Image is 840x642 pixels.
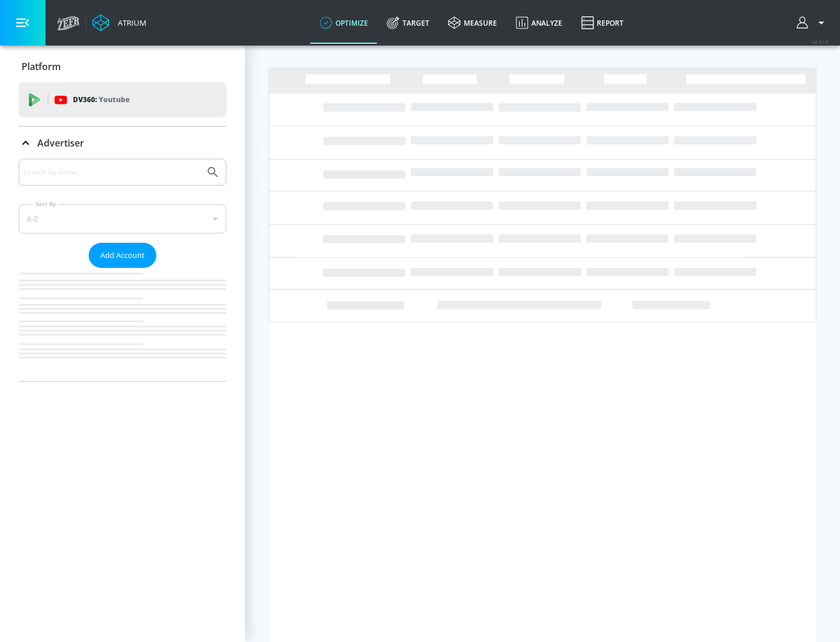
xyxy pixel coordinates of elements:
button: Add Account [89,243,156,268]
input: Search by name [23,165,200,180]
div: Advertiser [19,127,226,159]
a: Report [572,2,633,44]
div: Atrium [113,18,146,28]
p: Advertiser [37,137,84,149]
a: optimize [310,2,377,44]
span: Add Account [100,249,145,262]
p: DV360: [73,93,129,106]
a: Analyze [506,2,572,44]
div: Platform [19,50,226,83]
span: v 4.32.0 [812,39,828,45]
a: Atrium [92,14,146,32]
p: Youtube [99,93,129,106]
div: Advertiser [19,159,226,381]
label: Sort By [33,200,58,208]
div: A-Z [19,204,226,233]
a: Target [377,2,439,44]
p: Platform [22,60,61,73]
div: DV360: Youtube [19,82,226,117]
a: measure [439,2,506,44]
nav: list of Advertiser [19,268,226,381]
